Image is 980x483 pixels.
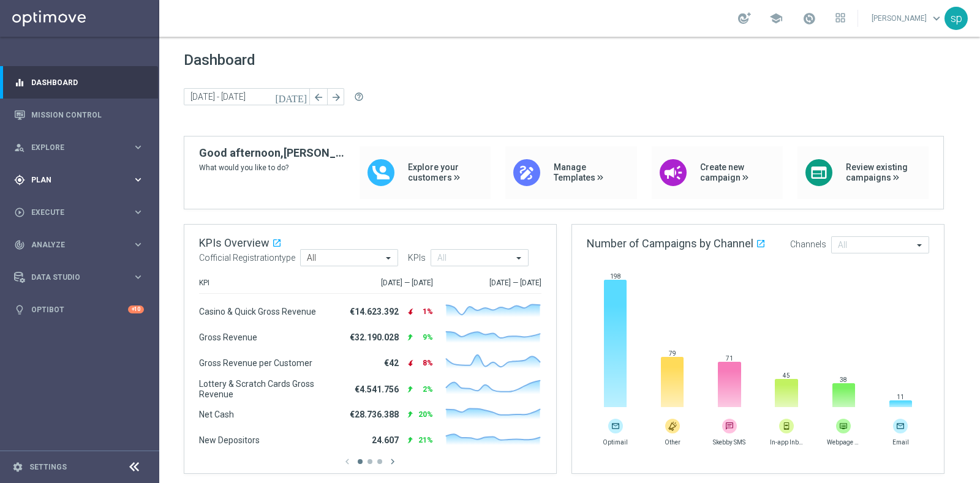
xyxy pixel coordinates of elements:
[31,293,128,326] a: Optibot
[769,12,783,25] span: school
[13,272,145,282] button: Data Studio keyboard_arrow_right
[31,144,132,151] span: Explore
[13,78,145,88] button: equalizer Dashboard
[14,239,25,250] i: track_changes
[132,141,144,153] i: keyboard_arrow_right
[14,142,132,153] div: Explore
[14,304,25,315] i: lightbulb
[13,110,145,120] button: Mission Control
[13,305,145,315] button: lightbulb Optibot +10
[31,209,132,216] span: Execute
[14,174,132,185] div: Plan
[14,174,25,185] i: gps_fixed
[132,206,144,218] i: keyboard_arrow_right
[14,207,132,218] div: Execute
[132,239,144,250] i: keyboard_arrow_right
[14,239,132,250] div: Analyze
[14,293,144,326] div: Optibot
[31,66,144,99] a: Dashboard
[31,176,132,184] span: Plan
[128,305,144,313] div: +10
[12,462,23,473] i: settings
[13,240,145,250] button: track_changes Analyze keyboard_arrow_right
[31,99,144,131] a: Mission Control
[132,271,144,283] i: keyboard_arrow_right
[14,142,25,153] i: person_search
[13,143,145,152] button: person_search Explore keyboard_arrow_right
[14,207,25,218] i: play_circle_outline
[31,274,132,281] span: Data Studio
[14,272,132,283] div: Data Studio
[930,12,943,25] span: keyboard_arrow_down
[944,7,968,30] div: sp
[14,99,144,131] div: Mission Control
[29,463,67,471] a: Settings
[870,9,944,28] a: [PERSON_NAME]keyboard_arrow_down
[14,77,25,88] i: equalizer
[31,241,132,249] span: Analyze
[132,174,144,185] i: keyboard_arrow_right
[13,208,145,217] button: play_circle_outline Execute keyboard_arrow_right
[13,175,145,185] button: gps_fixed Plan keyboard_arrow_right
[14,66,144,99] div: Dashboard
